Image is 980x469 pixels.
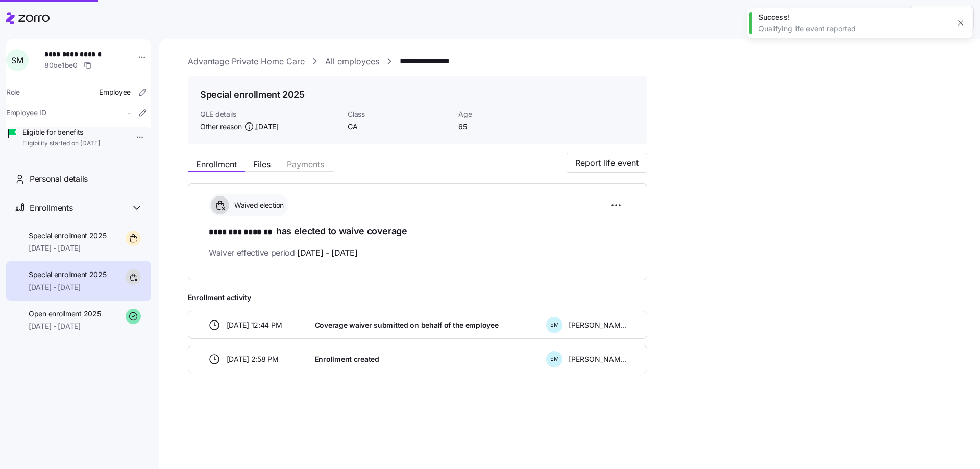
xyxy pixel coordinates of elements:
span: Enrollments [30,202,72,214]
span: Enrollment activity [188,292,647,303]
div: Success! [758,12,949,22]
span: Employee ID [6,108,46,118]
span: E M [550,356,559,362]
span: Waiver effective period [209,246,358,259]
span: - [128,108,131,118]
span: [PERSON_NAME] [569,354,627,364]
span: QLE details [200,109,339,119]
span: E M [550,322,559,328]
h1: Special enrollment 2025 [200,88,305,101]
span: Eligible for benefits [22,127,100,137]
span: Other reason , [200,121,279,132]
span: [DATE] - [DATE] [29,243,107,253]
span: Coverage waiver submitted on behalf of the employee [315,320,499,330]
span: Special enrollment 2025 [29,231,107,241]
span: 65 [458,121,561,132]
span: [DATE] - [DATE] [29,321,101,331]
span: Waived election [231,200,284,210]
span: 80be1be0 [44,60,78,70]
span: Eligibility started on [DATE] [22,139,100,148]
span: S M [11,56,23,64]
a: Advantage Private Home Care [188,55,305,68]
span: [DATE] [256,121,278,132]
a: All employees [325,55,379,68]
span: Employee [99,87,131,97]
span: Personal details [30,172,88,185]
span: Enrollment created [315,354,379,364]
span: [DATE] - [DATE] [297,246,357,259]
span: Payments [287,160,324,168]
h1: has elected to waive coverage [209,225,626,239]
span: Open enrollment 2025 [29,309,101,319]
span: Enrollment [196,160,237,168]
button: Report life event [567,153,647,173]
span: GA [348,121,450,132]
span: [PERSON_NAME] [569,320,627,330]
span: [DATE] 2:58 PM [227,354,279,364]
span: Special enrollment 2025 [29,269,107,280]
div: Qualifying life event reported [758,23,949,34]
span: [DATE] 12:44 PM [227,320,282,330]
span: Role [6,87,20,97]
span: [DATE] - [DATE] [29,282,107,292]
span: Age [458,109,561,119]
span: Files [253,160,271,168]
span: Class [348,109,450,119]
span: Report life event [575,157,639,169]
